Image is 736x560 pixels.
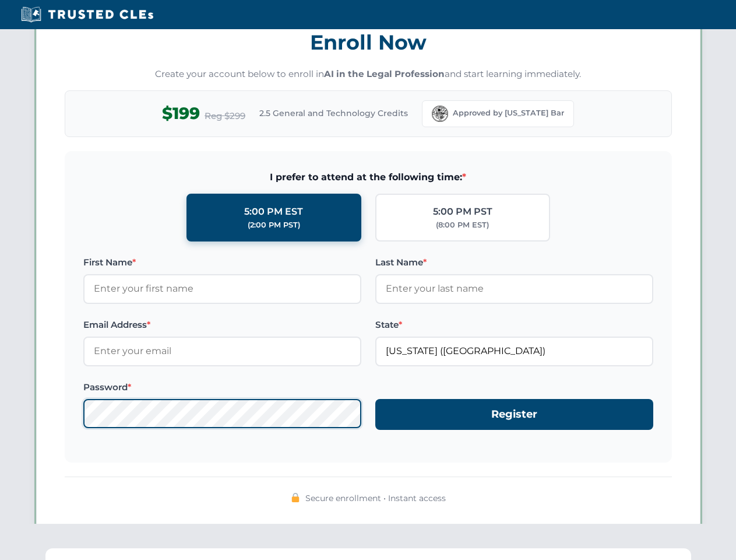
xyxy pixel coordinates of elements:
[375,399,653,430] button: Register
[291,493,300,502] img: 🔒
[248,219,300,231] div: (2:00 PM PST)
[65,68,672,81] p: Create your account below to enroll in and start learning immediately.
[259,107,408,120] span: 2.5 General and Technology Credits
[432,106,448,122] img: Florida Bar
[453,107,564,119] span: Approved by [US_STATE] Bar
[305,492,446,505] span: Secure enrollment • Instant access
[83,256,361,269] label: First Name
[83,380,361,394] label: Password
[244,204,303,219] div: 5:00 PM EST
[65,24,672,61] h3: Enroll Now
[375,337,653,366] input: Florida (FL)
[83,337,361,366] input: Enter your email
[83,170,653,185] span: I prefer to attend at the following time:
[375,256,653,269] label: Last Name
[83,318,361,332] label: Email Address
[433,204,492,219] div: 5:00 PM PST
[205,109,245,123] span: Reg $299
[375,274,653,303] input: Enter your last name
[375,318,653,332] label: State
[17,6,157,23] img: Trusted CLEs
[162,100,200,127] span: $199
[436,219,489,231] div: (8:00 PM EST)
[324,68,445,79] strong: AI in the Legal Profession
[83,274,361,303] input: Enter your first name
